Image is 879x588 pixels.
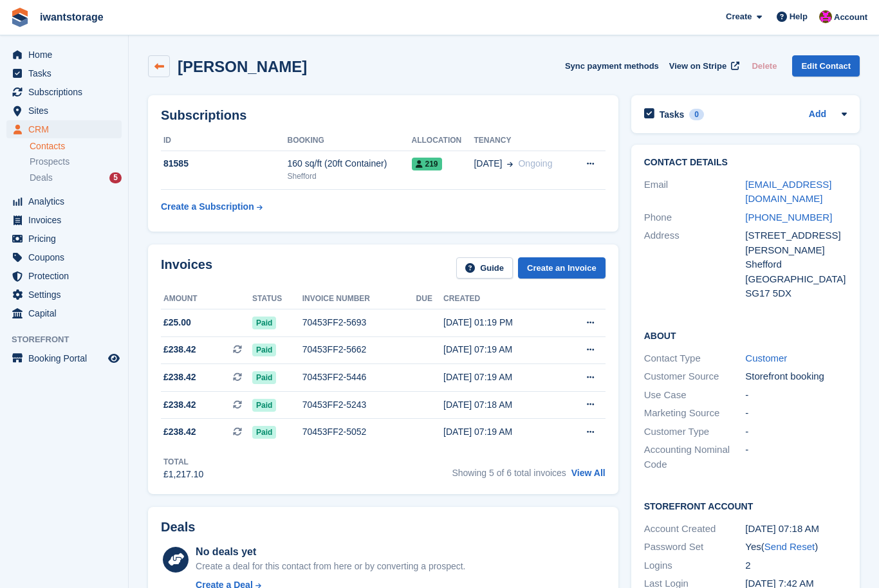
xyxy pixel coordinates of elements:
div: Account Created [644,522,746,537]
div: SG17 5DX [745,286,847,301]
span: £238.42 [163,425,196,439]
div: [DATE] 07:18 AM [745,522,847,537]
div: Phone [644,210,746,225]
span: Settings [28,286,106,304]
div: [DATE] 07:19 AM [443,425,560,439]
div: [DATE] 07:19 AM [443,343,560,356]
h2: Storefront Account [644,499,847,512]
a: iwantstorage [35,6,109,28]
a: menu [6,304,122,322]
a: View All [571,468,606,478]
span: Coupons [28,248,106,266]
span: £238.42 [163,343,196,356]
a: Edit Contact [792,55,860,77]
span: ( ) [761,541,818,552]
div: Email [644,178,746,207]
div: 0 [689,109,704,120]
div: Shefford [288,170,412,182]
a: [EMAIL_ADDRESS][DOMAIN_NAME] [745,179,831,205]
div: - [745,443,847,472]
div: - [745,406,847,421]
div: 5 [109,172,122,183]
th: Booking [288,131,412,151]
div: [DATE] 07:19 AM [443,371,560,384]
span: 219 [412,158,442,170]
span: Help [790,10,808,23]
img: stora-icon-8386f47178a22dfd0bd8f6a31ec36ba5ce8667c1dd55bd0f319d3a0aa187defe.svg [10,8,30,27]
span: Analytics [28,192,106,210]
span: Create [726,10,752,23]
div: [STREET_ADDRESS][PERSON_NAME] [745,228,847,257]
a: View on Stripe [664,55,742,77]
a: menu [6,248,122,266]
div: 81585 [161,157,288,170]
h2: Deals [161,520,195,535]
h2: About [644,329,847,342]
a: menu [6,64,122,82]
a: Prospects [30,155,122,169]
a: Send Reset [764,541,815,552]
div: [DATE] 01:19 PM [443,316,560,329]
th: Status [252,289,302,309]
div: Address [644,228,746,301]
span: Paid [252,426,276,439]
img: Jonathan [819,10,832,23]
span: Tasks [28,64,106,82]
a: Create a Subscription [161,195,263,219]
a: menu [6,120,122,138]
a: Deals 5 [30,171,122,185]
a: menu [6,46,122,64]
div: Create a deal for this contact from here or by converting a prospect. [196,560,465,573]
div: - [745,425,847,439]
span: Paid [252,317,276,329]
div: Storefront booking [745,369,847,384]
span: CRM [28,120,106,138]
a: menu [6,192,122,210]
span: £25.00 [163,316,191,329]
div: Accounting Nominal Code [644,443,746,472]
div: 2 [745,558,847,573]
h2: Tasks [660,109,685,120]
a: [PHONE_NUMBER] [745,212,832,223]
th: Created [443,289,560,309]
span: £238.42 [163,371,196,384]
span: Showing 5 of 6 total invoices [452,468,566,478]
span: Sites [28,102,106,120]
div: £1,217.10 [163,468,203,481]
a: menu [6,286,122,304]
a: menu [6,267,122,285]
div: 70453FF2-5052 [302,425,416,439]
div: 70453FF2-5662 [302,343,416,356]
a: Create an Invoice [518,257,606,279]
span: Capital [28,304,106,322]
h2: Contact Details [644,158,847,168]
h2: Subscriptions [161,108,606,123]
div: Password Set [644,540,746,555]
a: menu [6,211,122,229]
div: Yes [745,540,847,555]
th: Allocation [412,131,474,151]
h2: [PERSON_NAME] [178,58,307,75]
div: 160 sq/ft (20ft Container) [288,157,412,170]
th: Tenancy [474,131,571,151]
th: Amount [161,289,252,309]
div: No deals yet [196,544,465,560]
span: Deals [30,172,53,184]
span: Pricing [28,230,106,248]
span: Account [834,11,867,24]
span: Paid [252,344,276,356]
span: Protection [28,267,106,285]
div: Contact Type [644,351,746,366]
div: Create a Subscription [161,200,254,214]
div: Use Case [644,388,746,403]
div: [GEOGRAPHIC_DATA] [745,272,847,287]
span: [DATE] [474,157,502,170]
span: Booking Portal [28,349,106,367]
span: Invoices [28,211,106,229]
th: ID [161,131,288,151]
th: Invoice number [302,289,416,309]
div: Customer Source [644,369,746,384]
a: Customer [745,353,787,363]
div: Logins [644,558,746,573]
button: Sync payment methods [565,55,659,77]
